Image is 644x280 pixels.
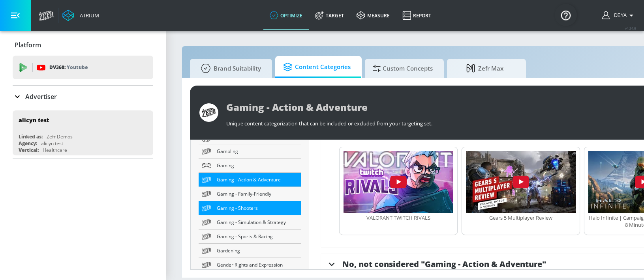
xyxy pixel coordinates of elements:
[198,59,261,78] span: Brand Suitability
[396,1,437,30] a: Report
[13,34,153,56] div: Platform
[13,56,153,79] div: DV360: Youtube
[455,59,515,78] span: Zefr Max
[199,230,301,244] a: Gaming - Sports & Racing
[199,173,301,187] a: Gaming - Action & Adventure
[77,12,99,19] div: Atrium
[217,204,298,212] span: Gaming - Shooters
[19,147,39,153] div: Vertical:
[263,1,309,30] a: optimize
[602,11,636,20] button: Deya
[611,13,627,18] span: login as: deya.mansell@zefr.com
[350,1,396,30] a: measure
[466,151,576,214] button: WUdhK53fi1o
[373,59,433,78] span: Custom Concepts
[344,151,453,213] img: SQmFt6IHpdM
[199,144,301,159] a: Gambling
[41,140,63,147] div: alicyn test
[217,147,298,155] span: Gambling
[19,116,49,124] div: alicyn test
[555,4,577,26] button: Open Resource Center
[62,9,99,21] a: Atrium
[13,110,153,155] div: alicyn testLinked as:Zefr DemosAgency:alicyn testVertical:Healthcare
[67,63,88,71] p: Youtube
[15,41,41,49] p: Platform
[19,133,43,140] div: Linked as:
[199,244,301,258] a: Gardening
[466,214,576,221] div: Gears 5 Multiplayer Review
[217,232,298,241] span: Gaming - Sports & Racing
[217,161,298,170] span: Gaming
[217,175,298,184] span: Gaming - Action & Adventure
[344,151,453,214] button: SQmFt6IHpdM
[466,151,576,213] img: WUdhK53fi1o
[47,133,73,140] div: Zefr Demos
[217,190,298,198] span: Gaming - Family-Friendly
[217,218,298,226] span: Gaming - Simulation & Strategy
[199,159,301,173] a: Gaming
[43,147,67,153] div: Healthcare
[49,63,88,72] p: DV360:
[199,215,301,230] a: Gaming - Simulation & Strategy
[342,259,546,269] span: No, not considered "Gaming - Action & Adventure"
[199,258,301,272] a: Gender Rights and Expression
[217,246,298,255] span: Gardening
[19,140,37,147] div: Agency:
[217,261,298,269] span: Gender Rights and Expression
[344,214,453,221] div: VALORANT TWITCH RIVALS
[283,58,351,77] span: Content Categories
[13,86,153,108] div: Advertiser
[625,26,636,30] span: v 4.24.0
[309,1,350,30] a: Target
[25,92,57,101] p: Advertiser
[199,201,301,215] a: Gaming - Shooters
[199,187,301,201] a: Gaming - Family-Friendly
